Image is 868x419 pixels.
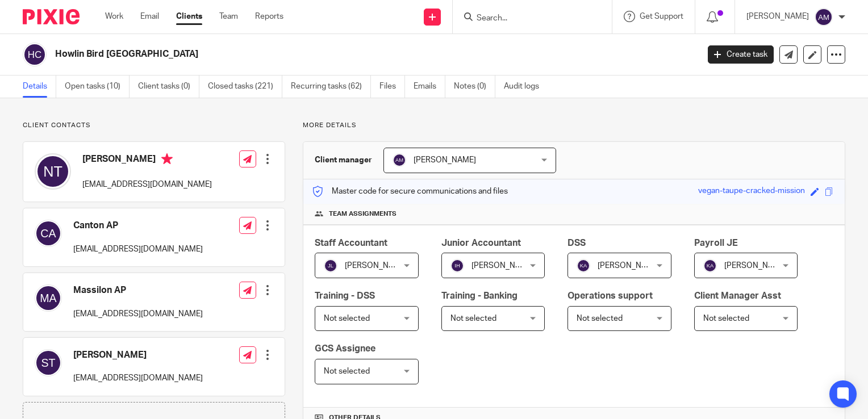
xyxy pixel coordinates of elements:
[450,315,496,322] span: Not selected
[303,121,845,130] p: More details
[140,11,159,22] a: Email
[324,315,370,322] span: Not selected
[379,76,405,98] a: Files
[698,185,805,198] div: vegan-taupe-cracked-mission
[208,76,282,98] a: Closed tasks (221)
[694,238,738,248] span: Payroll JE
[82,179,212,190] p: [EMAIL_ADDRESS][DOMAIN_NAME]
[315,238,387,248] span: Staff Accountant
[73,220,203,232] h4: Canton AP
[640,12,683,20] span: Get Support
[35,220,62,247] img: svg%3E
[815,8,833,26] img: svg%3E
[23,121,285,130] p: Client contacts
[176,11,202,22] a: Clients
[450,259,464,273] img: svg%3E
[315,344,375,353] span: GCS Assignee
[577,259,590,273] img: svg%3E
[73,372,203,384] p: [EMAIL_ADDRESS][DOMAIN_NAME]
[73,244,203,255] p: [EMAIL_ADDRESS][DOMAIN_NAME]
[454,76,495,98] a: Notes (0)
[35,153,71,190] img: svg%3E
[703,259,717,273] img: svg%3E
[82,153,212,167] h4: [PERSON_NAME]
[255,11,283,22] a: Reports
[504,76,548,98] a: Audit logs
[324,367,370,375] span: Not selected
[724,262,787,270] span: [PERSON_NAME]
[315,291,375,300] span: Training - DSS
[345,262,407,270] span: [PERSON_NAME]
[567,291,653,300] span: Operations support
[598,262,660,270] span: [PERSON_NAME]
[708,45,774,64] a: Create task
[291,76,371,98] a: Recurring tasks (62)
[35,349,62,376] img: svg%3E
[315,154,372,166] h3: Client manager
[471,262,534,270] span: [PERSON_NAME]
[73,284,203,296] h4: Massilon AP
[138,76,199,98] a: Client tasks (0)
[577,315,623,322] span: Not selected
[694,291,781,300] span: Client Manager Asst
[746,11,809,22] p: [PERSON_NAME]
[393,153,406,167] img: svg%3E
[414,76,445,98] a: Emails
[55,48,564,60] h2: Howlin Bird [GEOGRAPHIC_DATA]
[441,238,521,248] span: Junior Accountant
[414,156,476,164] span: [PERSON_NAME]
[329,209,397,219] span: Team assignments
[73,308,203,320] p: [EMAIL_ADDRESS][DOMAIN_NAME]
[23,43,47,66] img: svg%3E
[441,291,518,300] span: Training - Banking
[703,315,749,322] span: Not selected
[312,186,508,197] p: Master code for secure communications and files
[219,11,238,22] a: Team
[105,11,123,22] a: Work
[73,349,203,361] h4: [PERSON_NAME]
[161,153,173,165] i: Primary
[23,9,80,24] img: Pixie
[567,238,586,248] span: DSS
[324,259,337,273] img: svg%3E
[475,14,578,24] input: Search
[65,76,130,98] a: Open tasks (10)
[35,284,62,312] img: svg%3E
[23,76,56,98] a: Details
